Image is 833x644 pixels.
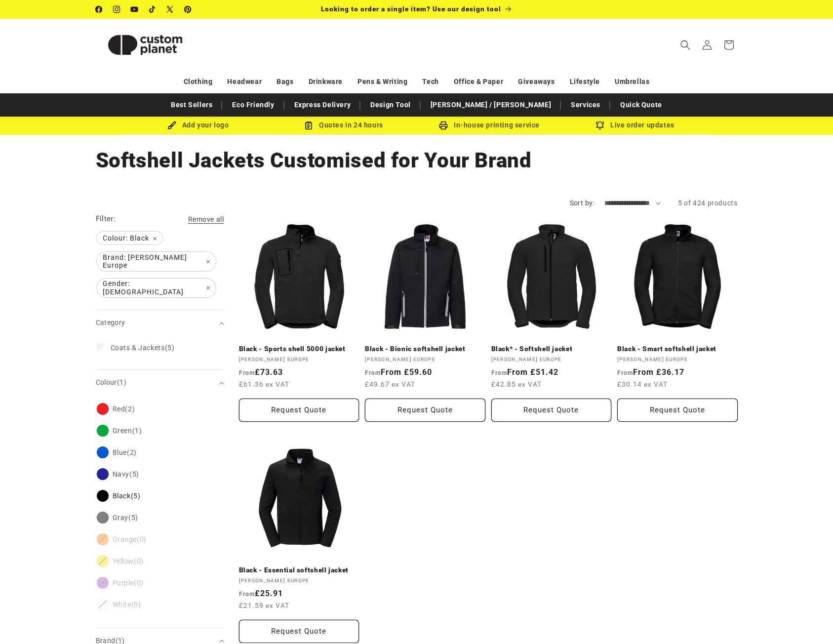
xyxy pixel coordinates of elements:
[426,96,556,114] a: [PERSON_NAME] / [PERSON_NAME]
[271,119,417,131] div: Quotes in 24 hours
[668,537,833,644] iframe: Chat Widget
[615,73,649,90] a: Umbrellas
[491,345,612,354] a: Black* - Softshell jacket
[227,96,279,114] a: Eco Friendly
[617,345,738,354] a: Black - Smart softshell jacket
[491,399,612,422] button: Request Quote
[239,566,359,575] a: Black - Essential softshell jacket
[96,279,217,298] a: Gender: [DEMOGRAPHIC_DATA]
[96,319,125,326] span: Category
[96,23,195,67] img: Custom Planet
[111,343,175,352] span: (5)
[615,96,667,114] a: Quick Quote
[417,119,562,131] div: In-house printing service
[167,121,176,130] img: Brush Icon
[365,96,416,114] a: Design Tool
[96,252,217,271] a: Brand: [PERSON_NAME] Europe
[166,96,217,114] a: Best Sellers
[439,121,448,130] img: In-house printing
[570,73,600,90] a: Lifestyle
[125,119,271,131] div: Add your logo
[117,378,126,386] span: (1)
[96,147,738,174] h1: Softshell Jackets Customised for Your Brand
[97,279,216,298] span: Gender: [DEMOGRAPHIC_DATA]
[188,215,224,223] span: Remove all
[570,199,595,207] label: Sort by:
[357,73,407,90] a: Pens & Writing
[239,620,359,643] button: Request Quote
[595,121,604,130] img: Order updates
[518,73,555,90] a: Giveaways
[309,73,343,90] a: Drinkware
[96,370,224,395] summary: Colour (1 selected)
[96,213,116,225] h2: Filter:
[96,378,127,386] span: Colour
[566,96,605,114] a: Services
[92,19,198,71] a: Custom Planet
[289,96,356,114] a: Express Delivery
[97,232,162,244] span: Colour: Black
[239,399,359,422] button: Request Quote
[239,345,359,354] a: Black - Sports shell 5000 jacket
[365,399,485,422] button: Request Quote
[111,344,165,352] span: Coats & Jackets
[227,73,262,90] a: Headwear
[422,73,438,90] a: Tech
[674,34,696,56] summary: Search
[277,73,293,90] a: Bags
[562,119,708,131] div: Live order updates
[321,5,501,13] span: Looking to order a single item? Use our design tool
[97,252,216,271] span: Brand: [PERSON_NAME] Europe
[188,213,224,226] a: Remove all
[184,73,213,90] a: Clothing
[304,121,313,130] img: Order Updates Icon
[678,199,737,207] span: 5 of 424 products
[96,310,224,335] summary: Category (0 selected)
[617,399,738,422] button: Request Quote
[365,345,485,354] a: Black - Bionic softshell jacket
[96,232,163,244] a: Colour: Black
[454,73,503,90] a: Office & Paper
